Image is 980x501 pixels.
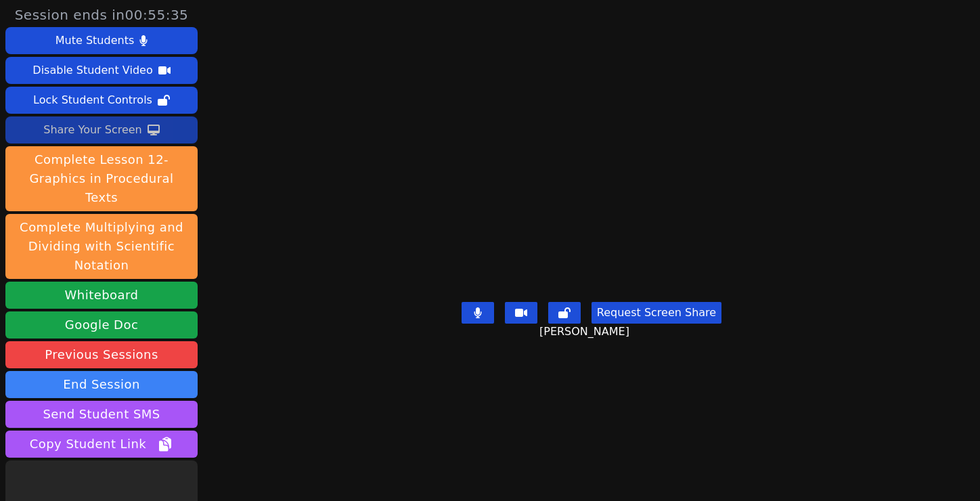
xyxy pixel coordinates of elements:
button: Whiteboard [5,282,198,309]
a: Previous Sessions [5,341,198,368]
button: Copy Student Link [5,431,198,458]
a: Google Doc [5,311,198,339]
span: Copy Student Link [30,435,173,454]
button: Complete Lesson 12- Graphics in Procedural Texts [5,146,198,211]
button: Lock Student Controls [5,87,198,114]
button: Complete Multiplying and Dividing with Scientific Notation [5,214,198,279]
div: Mute Students [55,30,134,51]
div: Lock Student Controls [33,89,152,111]
button: Request Screen Share [592,302,721,324]
button: Send Student SMS [5,401,198,428]
time: 00:55:35 [125,7,189,23]
span: Session ends in [15,5,189,24]
button: Mute Students [5,27,198,54]
button: End Session [5,371,198,398]
span: [PERSON_NAME] [539,324,633,340]
button: Disable Student Video [5,57,198,84]
div: Share Your Screen [43,119,142,141]
button: Share Your Screen [5,116,198,144]
div: Disable Student Video [32,60,152,81]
